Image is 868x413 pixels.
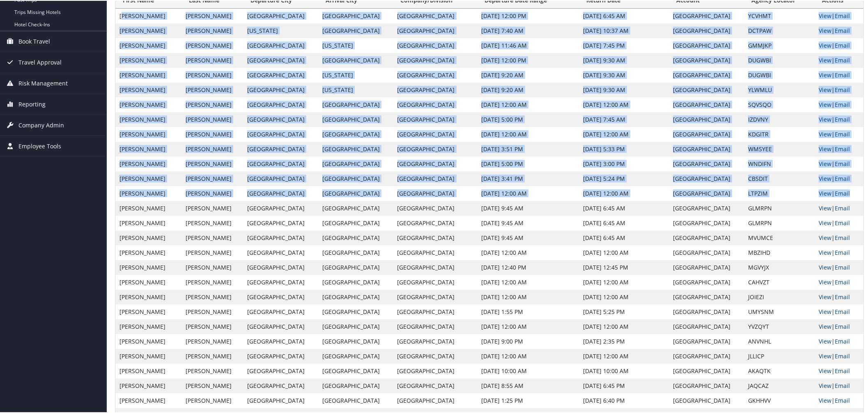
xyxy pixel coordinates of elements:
[393,67,477,82] td: [GEOGRAPHIC_DATA]
[243,82,318,97] td: [GEOGRAPHIC_DATA]
[835,159,850,167] a: Email
[393,259,477,274] td: [GEOGRAPHIC_DATA]
[669,23,744,37] td: [GEOGRAPHIC_DATA]
[669,97,744,111] td: [GEOGRAPHIC_DATA]
[835,381,850,389] a: Email
[835,351,850,359] a: Email
[393,348,477,363] td: [GEOGRAPHIC_DATA]
[318,318,393,333] td: [GEOGRAPHIC_DATA]
[835,233,850,241] a: Email
[579,274,669,289] td: [DATE] 12:00 AM
[243,23,318,37] td: [US_STATE]
[835,129,850,137] a: Email
[477,126,579,141] td: [DATE] 12:00 AM
[243,230,318,245] td: [GEOGRAPHIC_DATA]
[835,70,850,78] a: Email
[115,348,181,363] td: [PERSON_NAME]
[835,55,850,63] a: Email
[815,141,863,156] td: |
[815,67,863,82] td: |
[744,23,815,37] td: DCTPAW
[815,318,863,333] td: |
[477,171,579,185] td: [DATE] 3:41 PM
[815,230,863,245] td: |
[815,126,863,141] td: |
[318,230,393,245] td: [GEOGRAPHIC_DATA]
[318,111,393,126] td: [GEOGRAPHIC_DATA]
[579,318,669,333] td: [DATE] 12:00 AM
[477,23,579,37] td: [DATE] 7:40 AM
[181,274,243,289] td: [PERSON_NAME]
[243,126,318,141] td: [GEOGRAPHIC_DATA]
[815,333,863,348] td: |
[115,8,181,23] td: [PERSON_NAME]
[181,126,243,141] td: [PERSON_NAME]
[181,111,243,126] td: [PERSON_NAME]
[819,11,831,19] a: View
[393,156,477,171] td: [GEOGRAPHIC_DATA]
[744,126,815,141] td: KDGITR
[115,156,181,171] td: [PERSON_NAME]
[477,8,579,23] td: [DATE] 12:00 PM
[815,37,863,52] td: |
[477,37,579,52] td: [DATE] 11:46 AM
[744,8,815,23] td: YCVHMT
[181,333,243,348] td: [PERSON_NAME]
[835,203,850,211] a: Email
[579,23,669,37] td: [DATE] 10:37 AM
[835,174,850,182] a: Email
[477,348,579,363] td: [DATE] 12:00 AM
[815,97,863,111] td: |
[815,289,863,304] td: |
[243,185,318,200] td: [GEOGRAPHIC_DATA]
[115,392,181,407] td: [PERSON_NAME]
[815,259,863,274] td: |
[815,111,863,126] td: |
[815,171,863,185] td: |
[243,200,318,215] td: [GEOGRAPHIC_DATA]
[181,156,243,171] td: [PERSON_NAME]
[477,333,579,348] td: [DATE] 9:00 PM
[815,245,863,259] td: |
[669,230,744,245] td: [GEOGRAPHIC_DATA]
[579,52,669,67] td: [DATE] 9:30 AM
[579,230,669,245] td: [DATE] 6:45 AM
[819,144,831,152] a: View
[115,126,181,141] td: [PERSON_NAME]
[819,26,831,34] a: View
[819,351,831,359] a: View
[318,215,393,230] td: [GEOGRAPHIC_DATA]
[393,141,477,156] td: [GEOGRAPHIC_DATA]
[115,304,181,318] td: [PERSON_NAME]
[669,52,744,67] td: [GEOGRAPHIC_DATA]
[243,111,318,126] td: [GEOGRAPHIC_DATA]
[181,171,243,185] td: [PERSON_NAME]
[744,185,815,200] td: LTPZIM
[669,82,744,97] td: [GEOGRAPHIC_DATA]
[835,100,850,108] a: Email
[243,141,318,156] td: [GEOGRAPHIC_DATA]
[477,82,579,97] td: [DATE] 9:20 AM
[18,51,62,72] span: Travel Approval
[819,70,831,78] a: View
[181,289,243,304] td: [PERSON_NAME]
[393,52,477,67] td: [GEOGRAPHIC_DATA]
[393,8,477,23] td: [GEOGRAPHIC_DATA]
[243,245,318,259] td: [GEOGRAPHIC_DATA]
[243,259,318,274] td: [GEOGRAPHIC_DATA]
[243,318,318,333] td: [GEOGRAPHIC_DATA]
[318,97,393,111] td: [GEOGRAPHIC_DATA]
[819,115,831,122] a: View
[819,159,831,167] a: View
[579,97,669,111] td: [DATE] 12:00 AM
[744,318,815,333] td: YVZQYT
[819,277,831,285] a: View
[819,381,831,389] a: View
[318,23,393,37] td: [GEOGRAPHIC_DATA]
[393,333,477,348] td: [GEOGRAPHIC_DATA]
[819,41,831,48] a: View
[243,97,318,111] td: [GEOGRAPHIC_DATA]
[579,245,669,259] td: [DATE] 12:00 AM
[318,200,393,215] td: [GEOGRAPHIC_DATA]
[579,111,669,126] td: [DATE] 7:45 AM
